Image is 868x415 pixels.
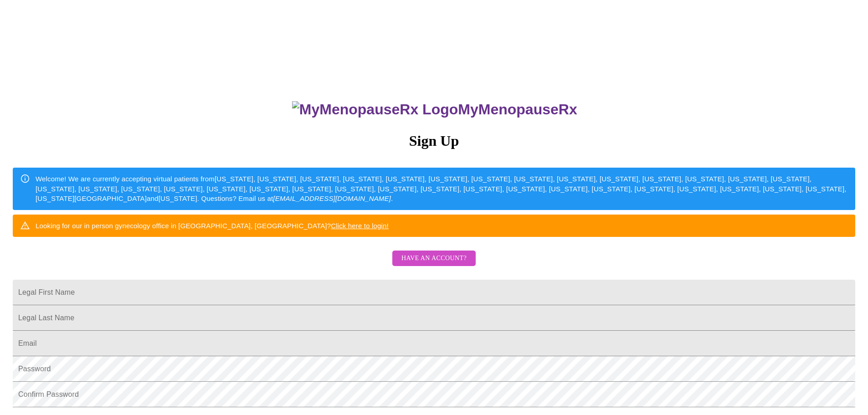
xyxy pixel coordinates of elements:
a: Have an account? [390,261,478,268]
img: MyMenopauseRx Logo [292,101,458,118]
div: Looking for our in person gynecology office in [GEOGRAPHIC_DATA], [GEOGRAPHIC_DATA]? [36,217,389,234]
div: Welcome! We are currently accepting virtual patients from [US_STATE], [US_STATE], [US_STATE], [US... [36,170,848,207]
h3: Sign Up [13,133,855,149]
em: [EMAIL_ADDRESS][DOMAIN_NAME] [273,195,391,202]
a: Click here to login! [331,222,389,230]
button: Have an account? [392,251,476,266]
span: Have an account? [401,253,467,264]
h3: MyMenopauseRx [14,101,856,118]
